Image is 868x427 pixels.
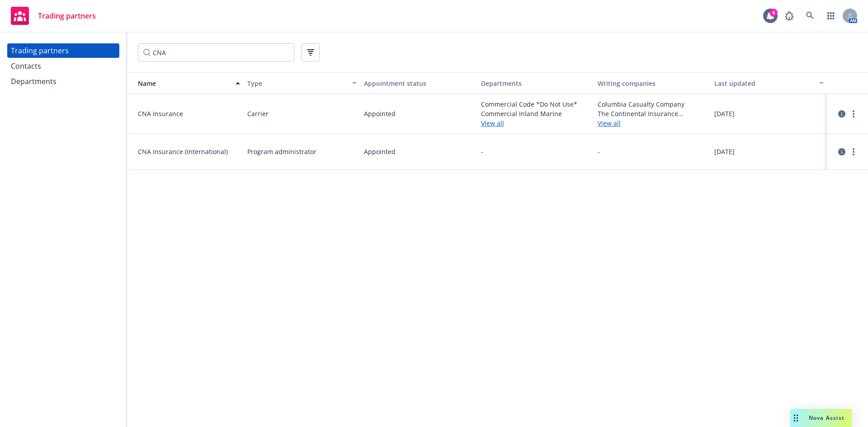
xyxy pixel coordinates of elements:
div: Writing companies [598,79,707,88]
div: Last updated [714,79,814,88]
a: circleInformation [836,146,847,157]
div: Departments [11,74,57,89]
span: The Continental Insurance Company of [US_STATE] [598,109,707,118]
div: Drag to move [790,409,802,427]
span: [DATE] [714,109,735,118]
span: Nova Assist [809,414,844,422]
div: Appointment status [364,79,473,88]
span: - [598,147,600,156]
span: Program administrator [247,147,316,156]
div: Departments [481,79,590,88]
span: [DATE] [714,147,735,156]
span: Trading partners [38,12,96,19]
button: Type [244,72,360,94]
button: Last updated [711,72,827,94]
a: circleInformation [836,108,847,119]
span: Appointed [364,147,396,156]
span: Commercial Inland Marine [481,109,590,118]
span: Appointed [364,109,396,118]
div: Trading partners [11,43,69,58]
a: more [848,146,859,157]
button: Departments [477,72,594,94]
div: Type [247,79,347,88]
span: - [481,147,483,156]
span: Carrier [247,109,269,118]
div: Contacts [11,59,41,73]
span: Commercial Code *Do Not Use* [481,99,590,109]
div: 4 [769,9,778,17]
button: Writing companies [594,72,711,94]
a: Trading partners [7,43,119,58]
span: Columbia Casualty Company [598,99,707,109]
a: more [848,108,859,119]
button: Nova Assist [790,409,852,427]
div: Name [131,79,230,88]
a: Search [801,7,819,25]
button: Appointment status [360,72,477,94]
a: Report a Bug [780,7,798,25]
a: Trading partners [7,3,99,28]
a: Departments [7,74,119,89]
a: Contacts [7,59,119,73]
span: CNA Insurance [138,109,240,118]
a: Switch app [822,7,840,25]
a: View all [598,118,707,128]
span: CNA Insurance (International) [138,147,240,156]
a: View all [481,118,590,128]
input: Filter by keyword... [138,43,294,61]
button: Name [127,72,244,94]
